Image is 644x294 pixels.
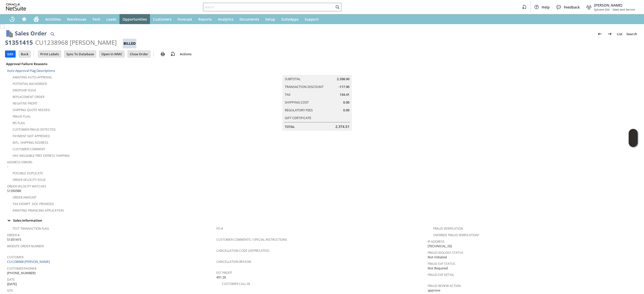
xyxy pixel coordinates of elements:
[103,14,119,24] a: Leads
[594,3,635,8] span: [PERSON_NAME]
[5,217,639,224] td: Sales Information
[262,14,278,24] a: Setup
[92,17,100,22] span: Tech
[64,14,89,24] a: Warehouse
[170,51,176,57] img: add-record.svg
[265,17,275,22] span: Setup
[564,5,580,10] span: Feedback
[7,160,32,164] a: Address Errors
[285,77,301,81] a: Subtotal
[428,239,445,244] a: IP Address
[7,282,17,286] span: [DATE]
[203,4,334,10] input: Search
[615,30,624,38] a: List
[302,14,322,24] a: Support
[239,17,259,22] span: Documents
[282,67,352,75] caption: Summary
[13,75,52,79] a: Awaiting Auto-Approval
[7,184,46,188] a: Order Velocity Matches
[6,14,18,24] a: Recent Records
[7,237,21,242] span: S1351415
[13,178,46,182] a: Order Velocity Issue
[285,100,309,105] a: Shipping Cost
[7,288,13,293] a: Site
[433,226,463,231] a: Fraud Verification
[216,249,269,253] a: Cancellation Code (deprecated)
[13,134,50,138] a: Payment not approved
[216,271,232,275] a: Est Profit
[13,101,37,106] a: Negative Profit
[175,14,195,24] a: Forecast
[13,154,70,158] a: Has Ineligible Free Express Shipping
[337,77,349,81] span: 2,358.00
[222,282,250,286] a: Customer Call-in
[236,14,262,24] a: Documents
[21,16,27,22] svg: Shortcuts
[7,259,51,264] a: CU1238968 [PERSON_NAME]
[18,14,30,24] div: Shortcuts
[38,51,61,57] input: Print Labels
[607,31,613,37] img: Next
[343,100,349,105] span: 0.00
[285,116,311,120] a: Gift Certificate
[13,82,47,86] a: Potential Backorder
[67,17,86,22] span: Warehouse
[7,255,23,259] a: Customer
[7,277,15,282] a: Date
[99,51,124,57] input: Open In WMC
[19,51,30,57] input: Back
[629,138,638,147] span: Oracle Guided Learning Widget. To move around, please hold and drag
[624,30,639,38] a: Search
[216,275,226,280] span: 451.26
[428,244,452,249] span: [TECHNICAL_ID]
[49,31,55,37] img: Quick Find
[13,127,56,132] a: Customer Fraud Detected
[7,68,55,73] a: Auto-Approval Flag Descriptions
[542,5,550,10] span: Help
[218,17,233,22] span: Analytics
[13,114,30,119] a: Fraud Flag
[13,108,50,112] a: Shipping Quote Needed
[9,16,15,22] svg: Recent Records
[611,8,612,11] span: -
[106,17,116,22] span: Leads
[7,271,35,275] span: [PHONE_NUMBER]
[13,208,64,213] a: Awaiting Financing Application
[215,14,236,24] a: Analytics
[123,39,136,48] div: Billed
[629,129,638,147] iframe: Click here to launch Oracle Guided Learning Help Panel
[428,251,463,255] a: Fraud Idology Status
[428,255,447,260] span: Not Initiated
[216,237,287,242] a: Customer Comments / Special Instructions
[7,244,44,248] a: Website Order Number
[343,108,349,113] span: 0.00
[5,38,33,46] div: S1351415
[89,14,103,24] a: Tech
[339,84,349,89] span: -117.90
[13,226,49,231] a: Test Transaction Flag
[198,17,212,22] span: Reports
[5,217,637,224] div: Sales Information
[5,51,15,57] input: Edit
[216,226,223,231] a: PO #
[7,164,8,169] span: -
[13,147,45,151] a: Customer Comment
[216,260,251,264] a: Cancellation Reason
[13,95,44,99] a: Replacement Order
[428,262,455,266] a: Fraud E4F Status
[5,61,214,67] div: Approval Failure Reasons
[340,92,349,97] span: 134.41
[594,8,610,11] span: Sylvane Old
[42,14,64,24] a: Activities
[285,108,313,112] a: Regulatory Fees
[281,17,299,22] span: SuiteApps
[285,84,324,89] a: Transaction Discount
[153,17,172,22] span: Customers
[178,52,193,56] a: Actions
[334,4,340,10] svg: Search
[64,51,96,57] input: Sync To Database
[30,14,42,24] a: Home
[13,140,48,145] a: Intl. Shipping Address
[15,29,47,37] h1: Sales Order
[597,31,603,37] img: Previous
